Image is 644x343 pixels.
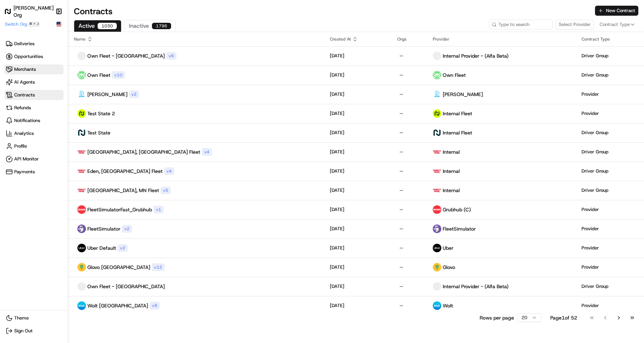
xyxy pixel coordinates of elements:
[330,302,344,309] p: [DATE]
[582,130,608,136] p: Driver Group
[582,283,608,290] p: Driver Group
[14,169,35,175] span: Payments
[98,23,117,29] div: 1030
[582,187,608,194] p: Driver Group
[13,4,54,19] h1: [PERSON_NAME] Org
[443,129,472,136] p: Internal Fleet
[56,22,61,27] img: Flag of us
[74,6,595,17] h1: Contracts
[77,71,86,79] img: profile_dashrider_org_cQRpLQ.png
[443,187,460,194] p: Internal
[149,302,160,310] div: v 9
[77,109,86,118] img: profile_nash_internal_mahmoud_fleet.png
[87,148,200,155] p: [GEOGRAPHIC_DATA], [GEOGRAPHIC_DATA] Fleet
[399,72,421,78] p: —
[433,205,441,214] img: 5e692f75ce7d37001a5d71f1
[77,263,86,271] img: glovo_logo.png
[330,110,344,117] p: [DATE]
[77,128,86,137] img: nash.png
[480,314,514,321] p: Rows per page
[14,66,36,73] span: Merchants
[118,244,128,252] div: v 2
[152,263,165,271] div: v 12
[582,110,599,117] p: Provider
[87,129,110,136] p: Test State
[14,328,33,334] span: Sign Out
[77,244,86,252] img: uber-new-logo.jpeg
[433,225,441,233] img: FleetSimulator.png
[4,167,64,177] a: Payments
[330,283,344,290] p: [DATE]
[14,53,43,60] span: Opportunities
[330,226,344,232] p: [DATE]
[433,167,441,175] img: family%20fare.png
[443,225,476,232] p: FleetSimulator
[4,64,64,74] a: Merchants
[489,20,553,30] input: Type to search
[87,302,148,309] p: Wolt [GEOGRAPHIC_DATA]
[77,167,86,175] img: family%20fare.png
[4,77,64,87] a: AI Agents
[399,91,421,97] p: —
[77,148,86,156] img: family%20fare.png
[443,168,460,175] p: Internal
[556,20,594,30] button: Select Provider
[582,168,608,174] p: Driver Group
[550,314,577,321] div: Page 1 of 52
[330,264,344,270] p: [DATE]
[443,72,466,79] p: Own Fleet
[153,206,164,213] div: v 1
[582,245,599,251] p: Provider
[330,130,344,136] p: [DATE]
[399,206,421,213] p: —
[433,148,441,156] img: family%20fare.png
[77,90,86,99] img: stuart-logo.webp
[74,36,318,42] div: Name
[77,186,86,195] img: family%20fare.png
[5,21,27,27] span: Switch Org
[14,105,31,111] span: Refunds
[4,90,64,100] a: Contracts
[4,154,64,164] a: API Monitor
[330,91,344,97] p: [DATE]
[87,264,150,271] p: Glovo [GEOGRAPHIC_DATA]
[14,41,34,47] span: Deliveries
[433,186,441,195] img: family%20fare.png
[397,36,421,42] div: Orgs
[582,72,608,78] p: Driver Group
[582,302,599,309] p: Provider
[433,71,441,79] img: profile_dashrider_org_cQRpLQ.png
[14,130,34,137] span: Analytics
[582,149,608,155] p: Driver Group
[443,264,455,271] p: Glovo
[166,52,176,60] div: v 6
[399,283,421,290] p: —
[582,206,599,213] p: Provider
[4,326,64,336] button: Sign Out
[600,21,630,28] span: Contract Type
[433,244,441,252] img: uber-new-logo.jpeg
[4,141,64,151] a: Profile
[14,315,29,321] span: Theme
[4,4,54,19] a: [PERSON_NAME] Org
[582,264,599,270] p: Provider
[77,301,86,310] img: Wolt-app-icon-2019.png
[399,110,421,117] p: —
[399,53,421,59] p: —
[330,149,344,155] p: [DATE]
[87,206,152,213] p: FleetSimulatorFast_Grubhub
[443,302,453,309] p: Wolt
[74,20,121,32] button: Active
[5,21,40,27] button: Switch Org⌘+J
[87,283,165,290] p: Own Fleet - [GEOGRAPHIC_DATA]
[87,225,120,232] p: FleetSimulator
[399,264,421,270] p: —
[14,79,35,85] span: AI Agents
[330,168,344,174] p: [DATE]
[152,23,171,29] div: 1796
[433,263,441,271] img: glovo_logo.png
[399,302,421,309] p: —
[399,187,421,194] p: —
[443,244,453,252] p: Uber
[77,205,86,214] img: 5e692f75ce7d37001a5d71f1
